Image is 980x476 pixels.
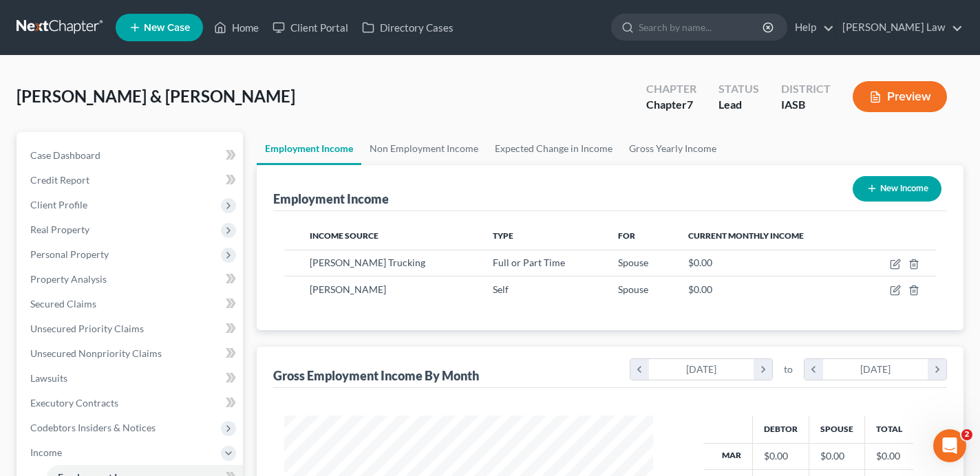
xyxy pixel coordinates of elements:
[646,81,696,97] div: Chapter
[688,257,712,268] span: $0.00
[355,15,460,40] a: Directory Cases
[273,191,389,207] div: Employment Income
[823,359,928,380] div: [DATE]
[853,176,941,202] button: New Income
[688,230,804,241] span: Current Monthly Income
[30,199,87,210] span: Client Profile
[781,81,831,97] div: District
[805,359,823,380] i: chevron_left
[688,283,712,295] span: $0.00
[781,97,831,113] div: IASB
[493,257,565,268] span: Full or Part Time
[487,132,621,165] a: Expected Change in Income
[687,98,693,111] span: 7
[784,363,793,376] span: to
[310,257,425,268] span: [PERSON_NAME] Trucking
[30,224,89,235] span: Real Property
[19,168,243,193] a: Credit Report
[19,267,243,292] a: Property Analysis
[646,97,696,113] div: Chapter
[752,415,809,443] th: Debtor
[764,449,798,463] div: $0.00
[718,97,759,113] div: Lead
[618,257,648,268] span: Spouse
[853,81,947,112] button: Preview
[639,14,765,40] input: Search by name...
[809,415,864,443] th: Spouse
[933,429,966,462] iframe: Intercom live chat
[835,15,963,40] a: [PERSON_NAME] Law
[30,248,109,260] span: Personal Property
[207,15,266,40] a: Home
[30,347,162,359] span: Unsecured Nonpriority Claims
[928,359,946,380] i: chevron_right
[493,283,509,295] span: Self
[30,372,67,384] span: Lawsuits
[820,449,853,463] div: $0.00
[17,86,295,106] span: [PERSON_NAME] & [PERSON_NAME]
[30,446,62,458] span: Income
[19,341,243,366] a: Unsecured Nonpriority Claims
[621,132,725,165] a: Gross Yearly Income
[754,359,772,380] i: chevron_right
[144,23,190,33] span: New Case
[493,230,513,241] span: Type
[19,292,243,316] a: Secured Claims
[310,230,379,241] span: Income Source
[864,443,913,469] td: $0.00
[30,174,89,186] span: Credit Report
[30,323,144,334] span: Unsecured Priority Claims
[961,429,972,440] span: 2
[361,132,487,165] a: Non Employment Income
[19,143,243,168] a: Case Dashboard
[30,422,156,433] span: Codebtors Insiders & Notices
[618,283,648,295] span: Spouse
[788,15,834,40] a: Help
[257,132,361,165] a: Employment Income
[718,81,759,97] div: Status
[30,149,100,161] span: Case Dashboard
[30,273,107,285] span: Property Analysis
[19,316,243,341] a: Unsecured Priority Claims
[649,359,754,380] div: [DATE]
[864,415,913,443] th: Total
[273,367,479,384] div: Gross Employment Income By Month
[19,391,243,415] a: Executory Contracts
[19,366,243,391] a: Lawsuits
[630,359,649,380] i: chevron_left
[30,397,118,409] span: Executory Contracts
[703,443,753,469] th: Mar
[266,15,355,40] a: Client Portal
[30,298,96,310] span: Secured Claims
[310,283,386,295] span: [PERSON_NAME]
[618,230,635,241] span: For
